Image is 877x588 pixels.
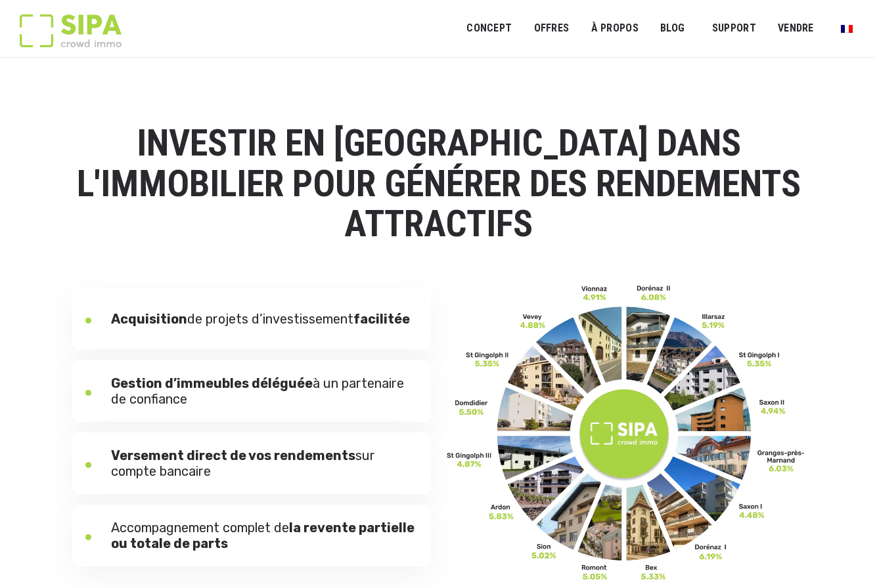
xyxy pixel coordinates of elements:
[111,311,410,327] p: de projets d’investissement
[582,14,647,43] a: À PROPOS
[111,520,418,551] p: Accompagnement complet de
[85,390,91,396] img: Ellipse-dot
[466,12,857,45] nav: Menu principal
[525,14,577,43] a: OFFRES
[769,14,822,43] a: VENDRE
[20,14,122,47] img: Logo
[111,448,418,479] p: sur compte bancaire
[832,16,861,41] a: Passer à
[652,14,694,43] a: Blog
[85,462,91,468] img: Ellipse-dot
[704,14,765,43] a: SUPPORT
[353,311,410,327] b: facilitée
[72,123,805,245] h1: INVESTIR EN [GEOGRAPHIC_DATA] DANS L'IMMOBILIER POUR GÉNÉRER DES RENDEMENTS ATTRACTIFS
[458,14,520,43] a: Concept
[111,448,355,463] b: Versement direct de vos rendements
[111,520,415,551] b: la revente partielle ou totale de parts
[841,25,853,33] img: Français
[447,284,805,581] img: priorities
[85,318,91,324] img: Ellipse-dot
[111,375,418,407] p: à un partenaire de confiance
[85,534,91,540] img: Ellipse-dot
[111,375,313,391] b: Gestion d’immeubles déléguée
[111,311,187,327] b: Acquisition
